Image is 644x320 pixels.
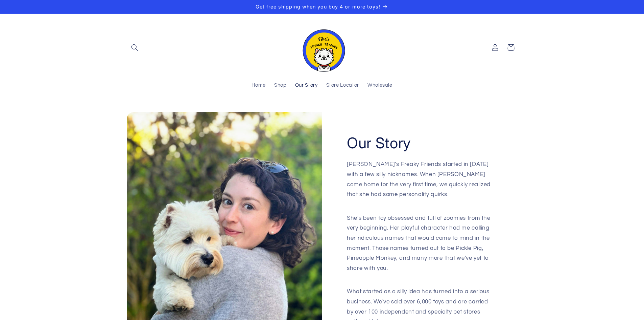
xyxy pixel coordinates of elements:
span: Home [252,82,266,89]
img: Fika's Freaky Friends [299,23,346,72]
a: Store Locator [322,78,363,93]
a: Fika's Freaky Friends [296,21,349,74]
span: Wholesale [367,82,392,89]
summary: Search [127,40,142,55]
a: Our Story [291,78,322,93]
h2: Our Story [347,133,411,153]
a: Shop [270,78,291,93]
span: Our Story [295,82,318,89]
span: Store Locator [326,82,359,89]
span: Get free shipping when you buy 4 or more toys! [256,4,380,9]
p: She's been toy obsessed and full of zoomies from the very beginning. Her playful character had me... [347,213,493,283]
a: Home [247,78,270,93]
a: Wholesale [363,78,397,93]
p: [PERSON_NAME]'s Freaky Friends started in [DATE] with a few silly nicknames. When [PERSON_NAME] c... [347,159,493,210]
span: Shop [274,82,287,89]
